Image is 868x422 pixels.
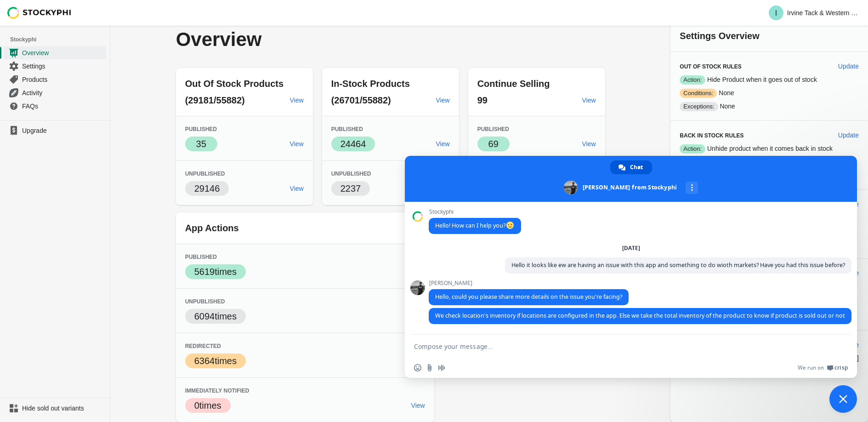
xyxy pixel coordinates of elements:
[680,75,705,85] span: Action:
[787,9,861,17] p: Irvine Tack & Western Wear
[194,356,237,366] span: 6364 times
[185,343,221,349] span: Redirected
[290,97,304,104] span: View
[680,31,759,41] span: Settings Overview
[340,182,361,195] p: 2237
[798,364,824,371] span: We run on
[185,254,217,260] span: Published
[426,364,433,371] span: Send a file
[477,126,509,132] span: Published
[411,402,425,409] span: View
[10,35,110,44] span: Stockyphi
[4,46,106,59] a: Overview
[22,48,104,57] span: Overview
[435,222,515,229] span: Hello! How can I help you?
[22,404,104,413] span: Hide sold out variants
[432,136,454,152] a: View
[331,171,371,177] span: Unpublished
[511,261,845,269] span: Hello it looks like ew are having an issue with this app and something to do wioth markets? Have ...
[582,97,596,104] span: View
[765,4,864,22] button: Avatar with initials IIrvine Tack & Western Wear
[579,136,600,152] a: View
[838,63,859,70] span: Update
[680,132,831,139] h3: Back in Stock Rules
[429,209,521,215] span: Stockyphi
[4,402,106,415] a: Hide sold out variants
[834,127,862,143] button: Update
[331,126,363,132] span: Published
[610,160,652,174] div: Chat
[834,58,862,74] button: Update
[414,364,421,371] span: Insert an emoji
[286,136,307,152] a: View
[435,312,845,319] span: We check location's inventory if locations are configured in the app. Else we take the total inve...
[488,139,499,149] span: 69
[331,79,410,89] span: In-Stock Products
[769,6,783,20] span: Avatar with initials I
[477,95,488,105] span: 99
[185,95,245,105] span: (29181/55882)
[331,95,391,105] span: (26701/55882)
[680,144,705,154] span: Action:
[436,140,450,148] span: View
[680,144,859,154] p: Unhide product when it comes back in stock
[185,79,284,89] span: Out Of Stock Products
[185,388,250,394] span: Immediately Notified
[436,97,450,104] span: View
[438,364,445,371] span: Audio message
[22,102,104,111] span: FAQs
[680,89,717,98] span: Conditions:
[22,62,104,71] span: Settings
[185,223,239,233] span: App Actions
[630,160,643,174] span: Chat
[680,75,859,85] p: Hide Product when it goes out of stock
[290,140,304,148] span: View
[4,59,106,73] a: Settings
[432,92,454,108] a: View
[4,73,106,86] a: Products
[414,342,828,351] textarea: Compose your message...
[686,182,698,194] div: More channels
[582,140,596,148] span: View
[196,139,206,149] span: 35
[680,102,859,111] p: None
[834,364,848,371] span: Crisp
[680,102,718,111] span: Exceptions:
[477,79,550,89] span: Continue Selling
[185,171,225,177] span: Unpublished
[680,63,831,70] h3: Out of Stock Rules
[194,267,237,277] span: 5619 times
[622,245,640,251] div: [DATE]
[22,88,104,97] span: Activity
[4,86,106,99] a: Activity
[680,88,859,98] p: None
[408,397,429,414] a: View
[286,92,307,108] a: View
[194,183,220,194] span: 29146
[4,124,106,137] a: Upgrade
[286,180,307,197] a: View
[340,139,366,149] span: 24464
[798,364,848,371] a: We run onCrisp
[194,400,221,411] span: 0 times
[579,92,600,108] a: View
[185,126,217,132] span: Published
[22,75,104,84] span: Products
[429,280,629,286] span: [PERSON_NAME]
[290,185,304,192] span: View
[4,99,106,113] a: FAQs
[194,311,237,321] span: 6094 times
[829,385,857,413] div: Close chat
[838,131,859,139] span: Update
[435,293,622,301] span: Hello, could you please share more details on the issue you're facing?
[775,9,777,17] text: I
[22,126,104,135] span: Upgrade
[185,298,225,305] span: Unpublished
[7,7,72,19] img: Stockyphi
[176,29,430,50] p: Overview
